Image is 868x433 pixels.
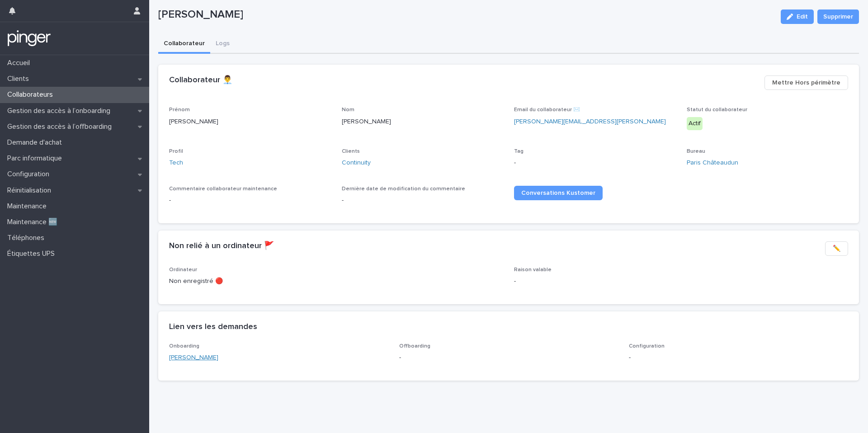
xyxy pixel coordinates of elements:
div: Actif [687,117,703,130]
p: [PERSON_NAME] [342,117,504,127]
span: Prénom [169,107,190,113]
button: Supprimer [817,9,859,24]
a: Tech [169,158,183,168]
p: Parc informatique [4,154,69,163]
span: Raison valable [514,267,552,273]
p: - [399,353,618,362]
span: Clients [342,149,360,154]
a: Continuity [342,158,371,168]
p: Maintenance 🆕 [4,218,65,226]
span: Email du collaborateur ✉️ [514,107,580,113]
span: Onboarding [169,344,199,349]
span: Supprimer [823,12,853,21]
p: Demande d'achat [4,138,69,147]
h2: Non relié à un ordinateur 🚩 [169,241,274,251]
p: Configuration [4,170,57,179]
p: Non enregistré 🔴 [169,277,503,286]
span: Edit [797,14,808,20]
p: [PERSON_NAME] [169,117,331,127]
img: mTgBEunGTSyRkCgitkcU [7,29,51,47]
a: Conversations Kustomer [514,186,603,200]
a: [PERSON_NAME][EMAIL_ADDRESS][PERSON_NAME] [514,118,666,125]
button: Logs [210,35,235,54]
span: Profil [169,149,183,154]
p: - [514,277,848,286]
span: Mettre Hors périmètre [772,78,840,87]
p: Gestion des accès à l’offboarding [4,122,119,131]
p: - [169,196,331,205]
h2: Lien vers les demandes [169,322,257,332]
span: Conversations Kustomer [521,190,595,196]
span: ✏️ [833,244,840,253]
p: Collaborateurs [4,90,60,99]
button: ✏️ [825,241,848,256]
span: Commentaire collaborateur maintenance [169,186,277,192]
p: Accueil [4,59,37,67]
p: Maintenance [4,202,54,211]
span: Nom [342,107,354,113]
p: [PERSON_NAME] [158,8,774,21]
p: - [514,158,676,168]
button: Mettre Hors périmètre [764,75,848,90]
span: Ordinateur [169,267,197,273]
a: Paris Châteaudun [687,158,738,168]
a: [PERSON_NAME] [169,353,218,362]
button: Edit [781,9,814,24]
span: Bureau [687,149,705,154]
span: Dernière date de modification du commentaire [342,186,465,192]
p: - [629,353,848,362]
span: Configuration [629,344,665,349]
button: Collaborateur [158,35,210,54]
h2: Collaborateur 👨‍💼 [169,75,232,85]
span: Statut du collaborateur [687,107,747,113]
p: Étiquettes UPS [4,249,62,258]
p: Téléphones [4,234,52,242]
span: Tag [514,149,524,154]
p: Gestion des accès à l’onboarding [4,107,118,115]
p: Clients [4,75,36,83]
p: Réinitialisation [4,186,58,195]
span: Offboarding [399,344,430,349]
p: - [342,196,504,205]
